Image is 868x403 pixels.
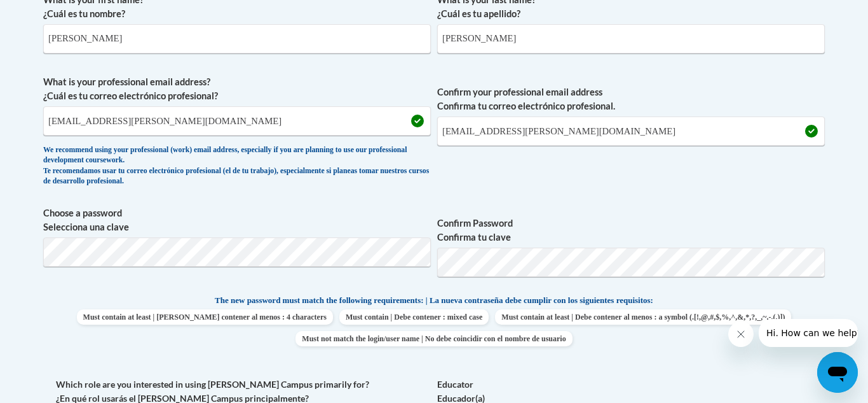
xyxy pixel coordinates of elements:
input: Metadata input [43,24,431,53]
label: Confirm your professional email address Confirma tu correo electrónico profesional. [437,85,825,113]
input: Metadata input [437,24,825,53]
iframe: Button to launch messaging window [817,352,858,393]
input: Required [437,117,825,146]
span: Must contain | Debe contener : mixed case [339,309,489,325]
label: Choose a password Selecciona una clave [43,206,431,234]
iframe: Message from company [759,319,858,347]
iframe: Close message [728,322,754,347]
label: Confirm Password Confirma tu clave [437,216,825,244]
span: Must contain at least | Debe contener al menos : a symbol (.[!,@,#,$,%,^,&,*,?,_,~,-,(,)]) [495,309,791,325]
span: Must not match the login/user name | No debe coincidir con el nombre de usuario [295,331,572,346]
span: Must contain at least | [PERSON_NAME] contener al menos : 4 characters [77,309,333,325]
span: The new password must match the following requirements: | La nueva contraseña debe cumplir con lo... [215,295,653,306]
input: Metadata input [43,106,431,136]
div: We recommend using your professional (work) email address, especially if you are planning to use ... [43,145,431,187]
label: What is your professional email address? ¿Cuál es tu correo electrónico profesional? [43,75,431,103]
span: Hi. How can we help? [8,9,103,19]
